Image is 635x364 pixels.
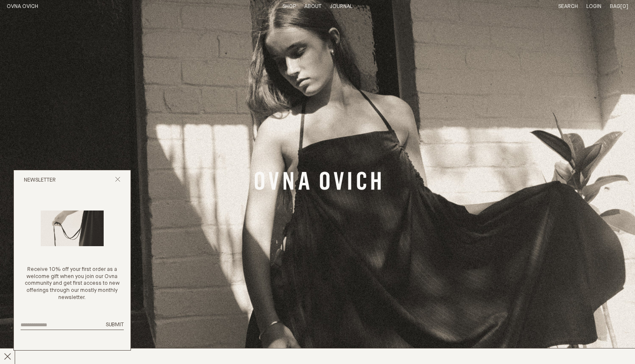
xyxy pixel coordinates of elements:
[610,4,620,9] span: Bag
[24,177,56,184] h2: Newsletter
[330,4,353,9] a: Journal
[282,4,296,9] a: Shop
[255,172,381,192] a: Banner Link
[620,4,628,9] span: [0]
[586,4,601,9] a: Login
[558,4,578,9] a: Search
[106,322,124,329] button: Submit
[7,4,38,9] a: Home
[115,177,120,185] button: Close popup
[304,3,321,10] summary: About
[106,322,124,328] span: Submit
[21,266,124,302] p: Receive 10% off your first order as a welcome gift when you join our Ovna community and get first...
